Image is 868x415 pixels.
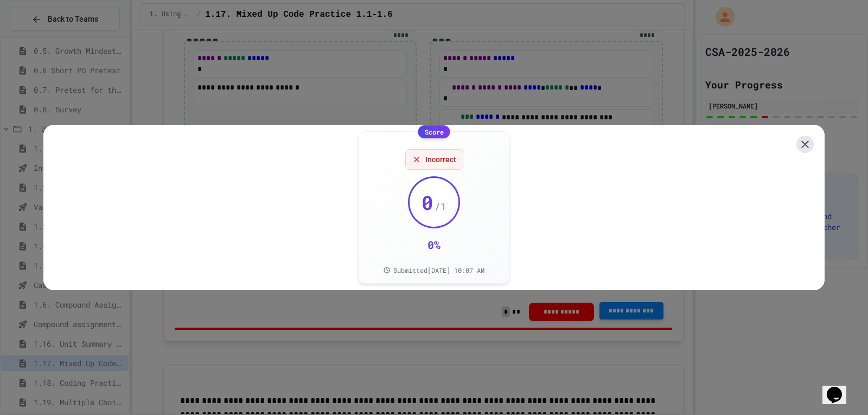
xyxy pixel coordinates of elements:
[427,237,441,252] div: 0 %
[435,199,446,214] span: / 1
[822,372,857,404] iframe: chat widget
[422,191,433,213] span: 0
[393,266,484,274] span: Submitted [DATE] 10:07 AM
[418,125,450,138] div: Score
[425,154,456,165] span: Incorrect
